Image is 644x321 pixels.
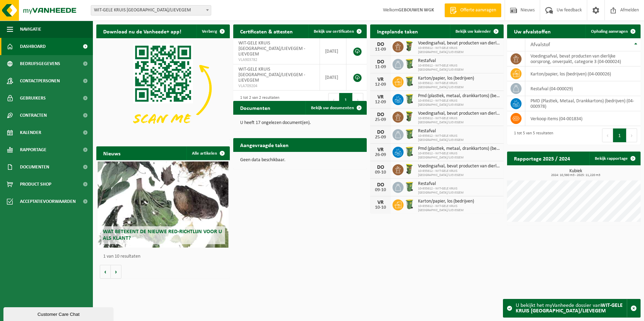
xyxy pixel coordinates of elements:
[613,128,626,142] button: 1
[418,181,500,187] span: Restafval
[374,182,387,188] div: DO
[418,199,500,204] span: Karton/papier, los (bedrijven)
[374,117,387,122] div: 25-09
[308,24,366,38] a: Bekijk uw certificaten
[20,107,47,124] span: Contracten
[20,90,46,107] span: Gebruikers
[305,101,366,115] a: Bekijk uw documenten
[404,111,415,122] img: WB-0060-HPE-GN-51
[233,24,300,38] h2: Certificaten & attesten
[370,24,425,38] h2: Ingeplande taken
[418,128,500,134] span: Restafval
[404,93,415,105] img: WB-0240-HPE-GN-51
[202,29,217,34] span: Verberg
[418,93,500,99] span: Pmd (plastiek, metaal, drankkartons) (bedrijven)
[233,138,296,152] h2: Aangevraagde taken
[353,93,363,107] button: Next
[374,77,387,82] div: VR
[374,112,387,117] div: DO
[100,265,111,279] button: Vorige
[233,101,277,114] h2: Documenten
[374,59,387,65] div: DO
[404,198,415,210] img: WB-0240-HPE-GN-51
[103,254,226,259] p: 1 van 10 resultaten
[507,24,558,38] h2: Uw afvalstoffen
[111,265,121,279] button: Volgende
[418,146,500,152] span: Pmd (plastiek, metaal, drankkartons) (bedrijven)
[525,81,641,96] td: restafval (04-000029)
[418,187,500,195] span: 10-935612 - WIT-GELE KRUIS [GEOGRAPHIC_DATA]/LIEVEGEM
[511,128,553,143] div: 1 tot 5 van 5 resultaten
[374,100,387,105] div: 12-09
[511,169,641,177] h3: Kubiek
[374,170,387,175] div: 09-10
[20,158,49,176] span: Documenten
[374,94,387,100] div: VR
[240,121,360,125] p: U heeft 17 ongelezen document(en).
[626,128,637,142] button: Next
[374,188,387,193] div: 09-10
[3,306,115,321] iframe: chat widget
[404,146,415,157] img: WB-0240-HPE-GN-51
[530,42,550,48] span: Afvalstof
[418,46,500,54] span: 10-935612 - WIT-GELE KRUIS [GEOGRAPHIC_DATA]/LIEVEGEM
[238,67,305,83] span: WIT-GELE KRUIS [GEOGRAPHIC_DATA]/LIEVEGEM - LIEVEGEM
[20,21,41,38] span: Navigatie
[404,58,415,70] img: WB-0240-HPE-GN-51
[374,205,387,210] div: 10-10
[20,38,46,55] span: Dashboard
[240,158,360,163] p: Geen data beschikbaar.
[455,29,491,34] span: Bekijk uw kalender
[91,5,211,15] span: WIT-GELE KRUIS OOST-VLAANDEREN/LIEVEGEM
[374,153,387,157] div: 26-09
[586,24,640,38] a: Ophaling aanvragen
[374,135,387,140] div: 25-09
[238,57,314,63] span: VLA903782
[20,176,51,193] span: Product Shop
[602,128,613,142] button: Previous
[589,152,640,165] a: Bekijk rapportage
[196,24,229,38] button: Verberg
[418,204,500,213] span: 10-935612 - WIT-GELE KRUIS [GEOGRAPHIC_DATA]/LIEVEGEM
[418,134,500,142] span: 10-935612 - WIT-GELE KRUIS [GEOGRAPHIC_DATA]/LIEVEGEM
[20,72,60,90] span: Contactpersonen
[238,83,314,89] span: VLA709204
[404,181,415,193] img: WB-0240-HPE-GN-51
[418,116,500,125] span: 10-935612 - WIT-GELE KRUIS [GEOGRAPHIC_DATA]/LIEVEGEM
[418,111,500,116] span: Voedingsafval, bevat producten van dierlijke oorsprong, onverpakt, categorie 3
[20,193,76,210] span: Acceptatievoorwaarden
[418,76,500,81] span: Karton/papier, los (bedrijven)
[374,65,387,70] div: 11-09
[186,146,229,160] a: Alle artikelen
[96,146,127,160] h2: Nieuws
[418,64,500,72] span: 10-935612 - WIT-GELE KRUIS [GEOGRAPHIC_DATA]/LIEVEGEM
[20,55,60,72] span: Bedrijfsgegevens
[103,229,222,241] span: Wat betekent de nieuwe RED-richtlijn voor u als klant?
[450,24,503,38] a: Bekijk uw kalender
[516,303,623,314] strong: WIT-GELE KRUIS [GEOGRAPHIC_DATA]/LIEVEGEM
[238,41,305,57] span: WIT-GELE KRUIS [GEOGRAPHIC_DATA]/LIEVEGEM - LIEVEGEM
[20,124,41,141] span: Kalender
[404,163,415,175] img: WB-0060-HPE-GN-51
[418,81,500,90] span: 10-935612 - WIT-GELE KRUIS [GEOGRAPHIC_DATA]/LIEVEGEM
[507,152,577,165] h2: Rapportage 2025 / 2024
[339,93,353,107] button: 1
[591,29,628,34] span: Ophaling aanvragen
[525,66,641,81] td: karton/papier, los (bedrijven) (04-000026)
[418,164,500,169] span: Voedingsafval, bevat producten van dierlijke oorsprong, onverpakt, categorie 3
[418,41,500,46] span: Voedingsafval, bevat producten van dierlijke oorsprong, onverpakt, categorie 3
[525,51,641,66] td: voedingsafval, bevat producten van dierlijke oorsprong, onverpakt, categorie 3 (04-000024)
[311,106,354,110] span: Bekijk uw documenten
[511,174,641,177] span: 2024: 10,560 m3 - 2025: 11,220 m3
[314,29,354,34] span: Bekijk uw certificaten
[418,99,500,107] span: 10-935612 - WIT-GELE KRUIS [GEOGRAPHIC_DATA]/LIEVEGEM
[418,169,500,177] span: 10-935612 - WIT-GELE KRUIS [GEOGRAPHIC_DATA]/LIEVEGEM
[374,42,387,47] div: DO
[374,165,387,170] div: DO
[404,75,415,87] img: WB-0240-HPE-GN-51
[404,128,415,140] img: WB-0240-HPE-GN-51
[374,200,387,205] div: VR
[320,38,346,64] td: [DATE]
[96,24,188,38] h2: Download nu de Vanheede+ app!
